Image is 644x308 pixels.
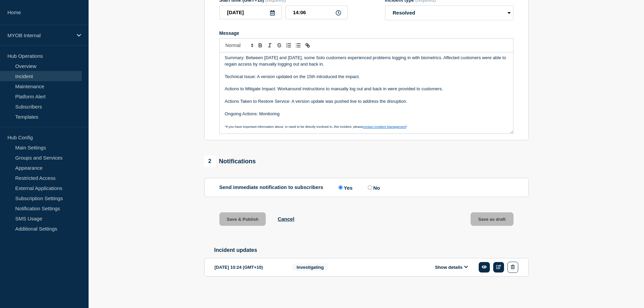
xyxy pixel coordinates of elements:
[338,185,343,190] input: Yes
[219,30,514,36] div: Message
[222,41,256,49] span: Font size
[337,184,353,191] label: Yes
[471,212,514,226] button: Save as draft
[219,184,324,191] p: Send immediate notification to subscribers
[7,32,72,38] p: MYOB Internal
[225,111,508,117] p: Ongoing Actions: Monitoring
[220,52,513,134] div: Message
[303,41,312,49] button: Toggle link
[363,125,406,128] a: contact Incident Management
[215,262,282,273] div: [DATE] 10:24 (GMT+10)
[204,156,216,167] span: 2
[219,5,282,19] input: YYYY-MM-DD
[214,247,529,253] h2: Incident updates
[284,41,293,49] button: Toggle ordered list
[225,74,508,80] p: Technical Issue: A version updated on the 15th introduced the impact.
[368,185,372,190] input: No
[385,5,514,20] select: Incident type
[225,98,508,104] p: Actions Taken to Restore Service: A version update was pushed live to address the disruption.
[278,216,294,222] button: Cancel
[293,41,303,49] button: Toggle bulleted list
[366,184,380,191] label: No
[433,264,470,270] button: Show details
[275,41,284,49] button: Toggle strikethrough text
[406,125,407,128] span: "
[292,263,328,271] span: Investigating
[204,156,256,167] div: Notifications
[265,41,275,49] button: Toggle italic text
[285,5,348,19] input: HH:MM
[225,125,363,128] span: "If you have important information about, or need to be directly involved in, this incident, please
[225,55,508,67] p: Summary: Between [DATE] and [DATE], some Solo customers experienced problems logging in with biom...
[256,41,265,49] button: Toggle bold text
[219,184,514,191] div: Send immediate notification to subscribers
[219,212,266,226] button: Save & Publish
[225,86,508,92] p: Actions to Mitigate Impact: Workaround instructions to manually log out and back in were provided...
